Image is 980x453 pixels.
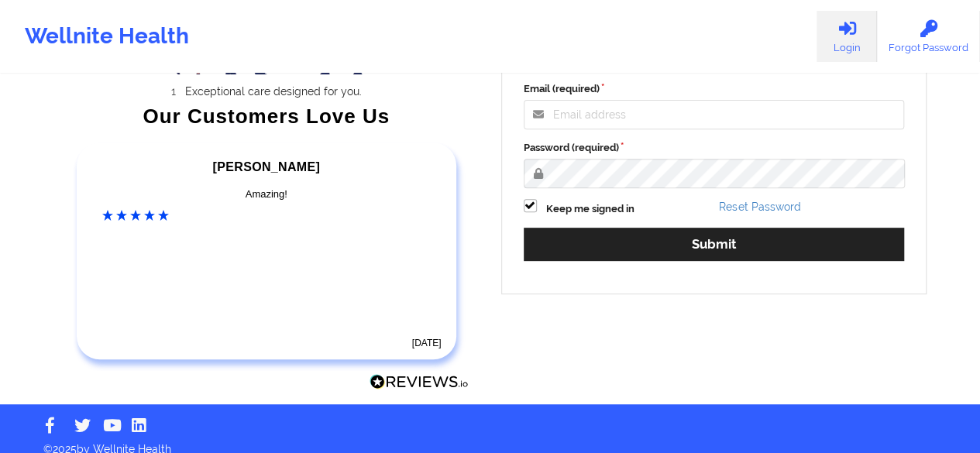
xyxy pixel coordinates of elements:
label: Keep me signed in [546,201,634,217]
label: Password (required) [524,140,905,156]
label: Email (required) [524,81,905,97]
img: Reviews.io Logo [370,374,469,390]
li: Exceptional care designed for you. [78,85,469,98]
a: Login [817,11,877,62]
div: Amazing! [102,187,431,202]
div: Our Customers Love Us [64,108,469,124]
a: Reviews.io Logo [370,374,469,394]
input: Email address [524,100,905,129]
a: Forgot Password [877,11,980,62]
time: [DATE] [412,338,442,348]
a: Reset Password [719,201,800,213]
button: Submit [524,228,905,261]
span: [PERSON_NAME] [213,160,320,173]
